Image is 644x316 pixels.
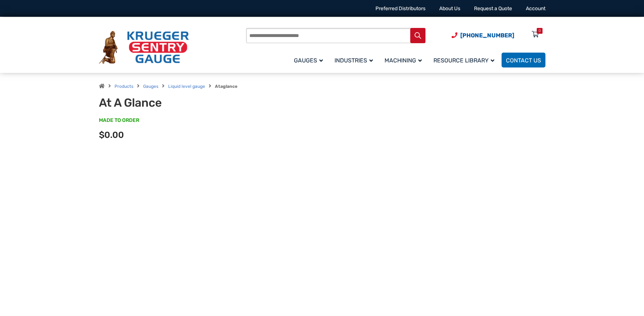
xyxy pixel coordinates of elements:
span: MADE TO ORDER [99,117,139,124]
span: Gauges [294,57,323,64]
a: Gauges [290,52,330,69]
span: [PHONE_NUMBER] [460,32,514,39]
a: Account [526,5,545,12]
div: 0 [539,28,541,34]
a: Products [115,84,133,89]
img: Krueger Sentry Gauge [99,31,189,64]
strong: Ataglance [215,84,237,89]
a: About Us [439,5,460,12]
a: Phone Number (920) 434-8860 [452,31,514,40]
a: Preferred Distributors [375,5,425,12]
span: $0.00 [99,130,124,140]
a: Contact Us [502,53,545,67]
span: Industries [335,57,373,64]
span: Resource Library [433,57,494,64]
a: Request a Quote [474,5,512,12]
a: Industries [330,52,380,69]
span: Machining [385,57,422,64]
a: Gauges [143,84,158,89]
a: Liquid level gauge [168,84,205,89]
h1: At A Glance [99,96,278,110]
a: Machining [380,52,429,69]
a: Resource Library [429,52,502,69]
span: Contact Us [506,57,541,64]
